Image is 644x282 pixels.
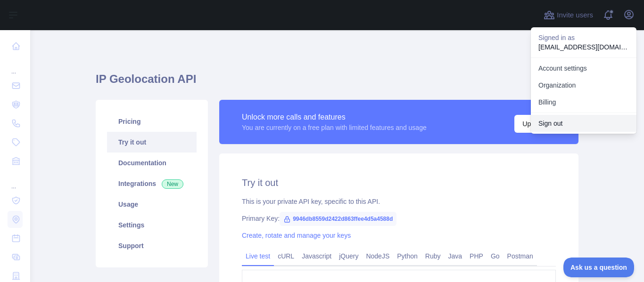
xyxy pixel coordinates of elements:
a: Live test [242,249,274,264]
a: Javascript [298,249,335,264]
span: New [162,179,183,189]
a: Integrations New [107,173,197,194]
a: Try it out [107,132,197,153]
a: Support [107,235,197,256]
div: This is your private API key, specific to this API. [242,197,556,206]
div: ... [8,56,23,75]
a: NodeJS [362,249,393,264]
a: Go [487,249,504,264]
a: Settings [107,215,197,235]
button: Upgrade [514,115,556,133]
a: jQuery [335,249,362,264]
button: Invite users [542,8,595,23]
div: ... [8,171,23,190]
a: Postman [504,249,537,264]
a: Java [445,249,466,264]
span: Invite users [557,10,593,21]
a: Create, rotate and manage your keys [242,232,351,239]
a: Python [393,249,421,264]
a: cURL [274,249,298,264]
h2: Try it out [242,176,556,189]
h1: IP Geolocation API [96,72,578,94]
a: Pricing [107,111,197,132]
button: Sign out [531,115,636,132]
button: Billing [531,94,636,111]
div: Primary Key: [242,214,556,223]
p: Signed in as [538,33,629,42]
a: PHP [466,249,487,264]
div: You are currently on a free plan with limited features and usage [242,123,427,132]
div: Unlock more calls and features [242,112,427,123]
a: Organization [531,77,636,94]
a: Documentation [107,153,197,173]
span: 9946db8559d2422d863ffee4d5a4588d [280,212,396,226]
iframe: Toggle Customer Support [563,258,635,277]
a: Usage [107,194,197,215]
a: Ruby [421,249,445,264]
a: Account settings [531,60,636,77]
p: [EMAIL_ADDRESS][DOMAIN_NAME] [538,42,629,52]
